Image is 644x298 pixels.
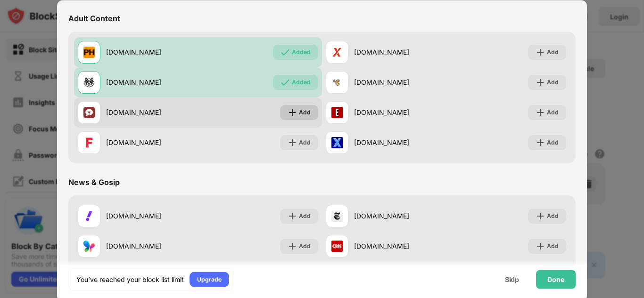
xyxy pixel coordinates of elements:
[331,47,343,58] img: favicons
[76,274,184,284] div: You’ve reached your block list limit
[83,107,95,118] img: favicons
[547,48,559,57] div: Add
[292,48,311,57] div: Added
[547,138,559,147] div: Add
[197,274,222,284] div: Upgrade
[106,242,198,251] div: [DOMAIN_NAME]
[292,78,311,87] div: Added
[83,241,95,252] img: favicons
[547,78,559,87] div: Add
[106,78,198,88] div: [DOMAIN_NAME]
[547,108,559,117] div: Add
[354,242,446,251] div: [DOMAIN_NAME]
[505,275,519,283] div: Skip
[331,241,343,252] img: favicons
[106,138,198,148] div: [DOMAIN_NAME]
[547,275,564,283] div: Done
[106,211,198,221] div: [DOMAIN_NAME]
[83,137,95,148] img: favicons
[299,211,311,221] div: Add
[83,77,95,88] img: favicons
[299,108,311,117] div: Add
[354,211,446,221] div: [DOMAIN_NAME]
[68,177,120,187] div: News & Gosip
[547,242,559,251] div: Add
[354,108,446,118] div: [DOMAIN_NAME]
[299,138,311,147] div: Add
[331,210,343,222] img: favicons
[331,107,343,118] img: favicons
[106,48,198,57] div: [DOMAIN_NAME]
[299,242,311,251] div: Add
[83,47,95,58] img: favicons
[354,48,446,57] div: [DOMAIN_NAME]
[547,211,559,221] div: Add
[354,78,446,88] div: [DOMAIN_NAME]
[331,137,343,148] img: favicons
[83,210,95,222] img: favicons
[68,14,120,23] div: Adult Content
[106,108,198,118] div: [DOMAIN_NAME]
[331,77,343,88] img: favicons
[354,138,446,148] div: [DOMAIN_NAME]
